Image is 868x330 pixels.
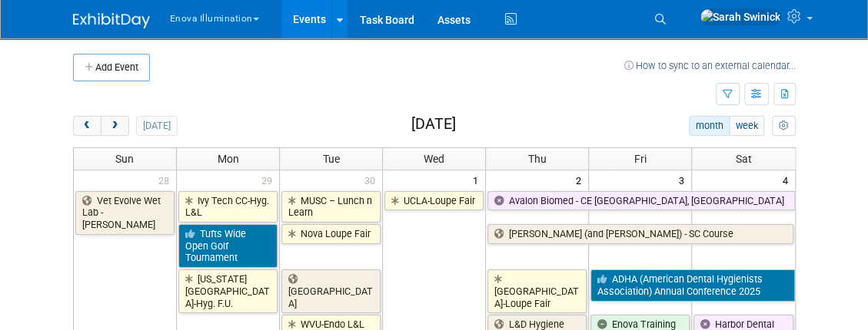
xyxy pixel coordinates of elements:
a: Vet Evolve Wet Lab - [PERSON_NAME] [75,191,175,235]
a: Avalon Biomed - CE [GEOGRAPHIC_DATA], [GEOGRAPHIC_DATA] [487,191,795,211]
a: How to sync to an external calendar... [624,60,796,71]
span: Sat [735,153,751,165]
a: Nova Loupe Fair [281,224,381,244]
span: 30 [363,170,382,190]
span: Tue [323,153,340,165]
button: week [729,116,764,136]
img: Sarah Swinick [700,8,781,25]
button: [DATE] [136,116,177,136]
i: Personalize Calendar [779,121,789,131]
a: UCLA-Loupe Fair [384,191,484,211]
span: 28 [157,170,176,190]
span: Mon [218,153,239,165]
span: 3 [677,170,691,190]
span: 2 [574,170,588,190]
span: 29 [260,170,279,190]
a: [US_STATE][GEOGRAPHIC_DATA]-Hyg. F.U. [178,269,278,313]
h2: [DATE] [411,116,455,133]
img: ExhibitDay [73,13,150,28]
span: Sun [115,153,134,165]
a: Tufts Wide Open Golf Tournament [178,224,278,268]
span: 1 [471,170,485,190]
a: [GEOGRAPHIC_DATA]-Loupe Fair [487,269,587,313]
button: prev [73,116,101,136]
a: MUSC – Lunch n Learn [281,191,381,223]
button: month [689,116,730,136]
a: [PERSON_NAME] (and [PERSON_NAME]) - SC Course [487,224,793,244]
button: myCustomButton [772,116,795,136]
a: ADHA (American Dental Hygienists Association) Annual Conference 2025 [590,269,795,301]
span: Wed [424,153,444,165]
button: next [101,116,129,136]
button: Add Event [73,54,150,81]
a: [GEOGRAPHIC_DATA] [281,269,381,313]
span: 4 [781,170,795,190]
span: Fri [634,153,647,165]
a: Ivy Tech CC-Hyg. L&L [178,191,278,223]
span: Thu [528,153,547,165]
